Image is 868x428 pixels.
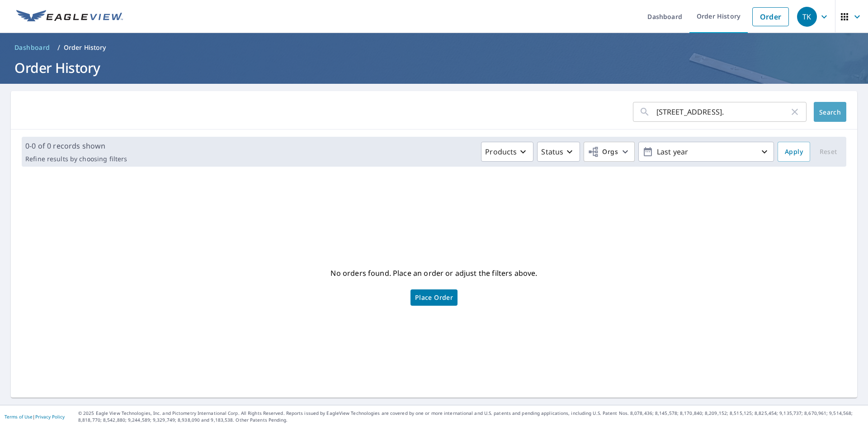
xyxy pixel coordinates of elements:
span: Search [821,108,839,116]
span: Place Order [415,295,453,300]
a: Terms of Use [5,414,33,420]
p: Status [541,146,563,157]
a: Place Order [410,289,458,306]
h1: Order History [11,58,857,77]
p: Order History [64,43,106,52]
div: TK [797,7,817,27]
p: Refine results by choosing filters [25,155,127,163]
a: Dashboard [11,40,54,55]
p: Last year [653,144,759,160]
button: Last year [638,142,774,162]
p: Products [485,146,517,157]
span: Dashboard [14,43,50,52]
input: Address, Report #, Claim ID, etc. [656,99,789,125]
a: Order [752,7,789,26]
button: Search [814,102,846,122]
li: / [57,42,60,53]
p: No orders found. Place an order or adjust the filters above. [330,266,537,280]
img: EV Logo [16,10,123,24]
p: 0-0 of 0 records shown [25,140,127,151]
p: | [5,414,65,419]
nav: breadcrumb [11,40,857,55]
button: Orgs [584,142,635,162]
span: Apply [785,146,803,158]
button: Apply [778,142,810,162]
a: Privacy Policy [35,414,65,420]
p: © 2025 Eagle View Technologies, Inc. and Pictometry International Corp. All Rights Reserved. Repo... [78,410,863,423]
span: Orgs [588,146,618,158]
button: Products [481,142,533,162]
button: Status [537,142,580,162]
